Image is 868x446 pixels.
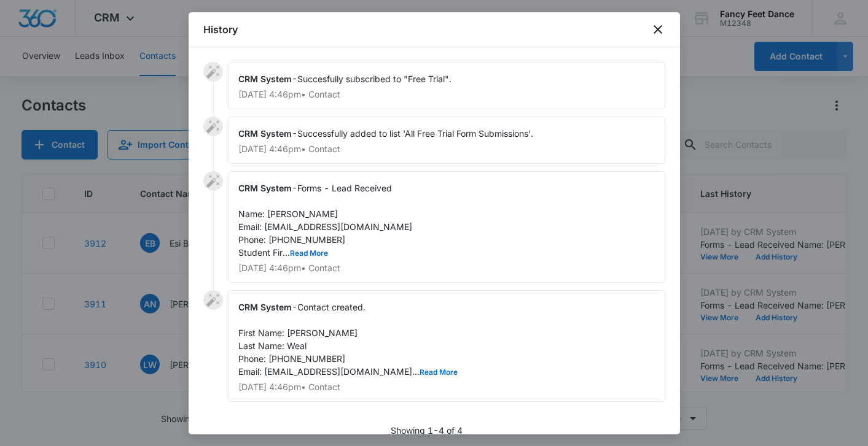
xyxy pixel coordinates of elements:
h1: History [203,22,238,37]
button: close [651,22,665,37]
span: CRM System [238,302,292,312]
span: CRM System [238,74,292,84]
span: CRM System [238,128,292,139]
button: Read More [420,369,458,376]
div: - [228,290,665,402]
p: Showing 1-4 of 4 [391,424,463,437]
span: Contact created. First Name: [PERSON_NAME] Last Name: Weal Phone: [PHONE_NUMBER] Email: [EMAIL_AD... [238,302,458,377]
p: [DATE] 4:46pm • Contact [238,383,655,391]
span: Successfully added to list 'All Free Trial Form Submissions'. [297,128,533,139]
span: CRM System [238,183,292,193]
span: Forms - Lead Received Name: [PERSON_NAME] Email: [EMAIL_ADDRESS][DOMAIN_NAME] Phone: [PHONE_NUMBE... [238,183,412,258]
p: [DATE] 4:46pm • Contact [238,264,655,272]
div: - [228,62,665,109]
div: - [228,171,665,283]
p: [DATE] 4:46pm • Contact [238,90,655,99]
p: [DATE] 4:46pm • Contact [238,145,655,153]
button: Read More [290,250,328,257]
div: - [228,117,665,164]
span: Succesfully subscribed to "Free Trial". [297,74,452,84]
